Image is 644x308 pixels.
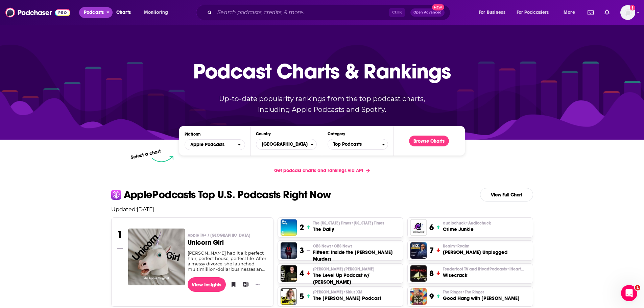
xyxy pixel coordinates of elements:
[479,8,505,17] span: For Business
[188,239,268,246] h3: Unicorn Girl
[185,139,245,150] button: open menu
[443,272,524,279] h3: Wisecrack
[188,250,268,272] div: [PERSON_NAME] had it all: perfect hair, perfect house, perfect life. After a messy divorce, she l...
[466,221,491,226] span: • Audiochuck
[128,229,185,285] a: Unicorn Girl
[517,8,549,17] span: For Podcasters
[128,229,185,285] img: Unicorn Girl
[281,288,297,305] img: The Mel Robbins Podcast
[443,226,491,233] h3: Crime Junkie
[188,233,268,238] p: Apple TV+ / Seven Hills
[300,222,304,233] h3: 2
[328,139,388,150] button: Categories
[564,8,575,17] span: More
[281,265,297,282] img: The Level Up Podcast w/ Paul Alex
[111,190,121,199] img: apple Icon
[429,245,434,256] h3: 7
[410,219,427,236] img: Crime Junkie
[635,285,640,290] span: 1
[313,243,400,262] a: CBS News•CBS NewsFifteen: Inside the [PERSON_NAME] Murders
[274,168,363,173] span: Get podcast charts and rankings via API
[429,222,434,233] h3: 6
[443,289,520,295] p: The Ringer • The Ringer
[253,281,262,288] button: Show More Button
[313,272,400,285] h3: The Level Up Podcast w/ [PERSON_NAME]
[116,8,131,17] span: Charts
[256,139,316,150] button: Countries
[124,189,331,200] p: Apple Podcasts Top U.S. Podcasts Right Now
[409,136,449,146] button: Browse Charts
[620,5,635,20] button: Show profile menu
[474,7,514,18] button: open menu
[152,156,173,162] img: select arrow
[281,219,297,236] img: The Daily
[313,243,352,249] span: CBS News
[79,7,113,18] button: open menu
[512,7,559,18] button: open menu
[256,139,310,150] span: [GEOGRAPHIC_DATA]
[462,290,484,294] span: • The Ringer
[620,5,635,20] img: User Profile
[443,249,507,256] h3: [PERSON_NAME] Unplugged
[443,220,491,226] p: audiochuck • Audiochuck
[443,266,524,272] span: Tenderfoot TV and iHeartPodcasts
[507,267,532,271] span: • iHeartRadio
[429,268,434,279] h3: 8
[621,285,637,301] iframe: Intercom live chat
[343,290,362,294] span: • Sirius XM
[313,220,384,233] a: The [US_STATE] Times•[US_STATE] TimesThe Daily
[313,295,381,302] h3: The [PERSON_NAME] Podcast
[389,8,405,17] span: Ctrl K
[410,265,427,282] a: Wisecrack
[229,279,235,289] button: Bookmark Podcast
[443,295,520,302] h3: Good Hang with [PERSON_NAME]
[313,289,362,295] span: [PERSON_NAME]
[281,242,297,259] img: Fifteen: Inside the Daniel Marsh Murders
[443,220,491,233] a: audiochuck•AudiochuckCrime Junkie
[443,243,469,249] span: Realm
[313,266,400,285] a: [PERSON_NAME] [PERSON_NAME]The Level Up Podcast w/ [PERSON_NAME]
[432,4,444,10] span: New
[620,5,635,20] span: Logged in as mindyn
[241,279,247,289] button: Add to List
[185,139,245,150] h2: Platforms
[443,266,524,272] p: Tenderfoot TV and iHeartPodcasts • iHeartRadio
[443,266,524,279] a: Tenderfoot TV and iHeartPodcasts•iHeartRadioWisecrack
[328,139,382,150] span: Top Podcasts
[112,7,135,18] a: Charts
[455,244,469,248] span: • Realm
[269,162,375,179] a: Get podcast charts and rankings via API
[188,277,226,292] a: View Insights
[410,242,427,259] img: Mick Unplugged
[443,220,491,226] span: audiochuck
[139,7,177,18] button: open menu
[313,226,384,233] h3: The Daily
[413,11,442,14] span: Open Advanced
[117,229,123,241] h3: 1
[429,291,434,302] h3: 9
[215,7,389,18] input: Search podcasts, credits, & more...
[331,244,352,248] span: • CBS News
[188,233,250,238] span: Apple TV+ / [GEOGRAPHIC_DATA]
[443,289,484,295] span: The Ringer
[559,7,583,18] button: open menu
[5,6,70,19] img: Podchaser - Follow, Share and Rate Podcasts
[144,8,168,17] span: Monitoring
[313,220,384,226] p: The New York Times • New York Times
[300,245,304,256] h3: 3
[300,268,304,279] h3: 4
[602,7,612,18] a: Show notifications dropdown
[351,221,384,226] span: • [US_STATE] Times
